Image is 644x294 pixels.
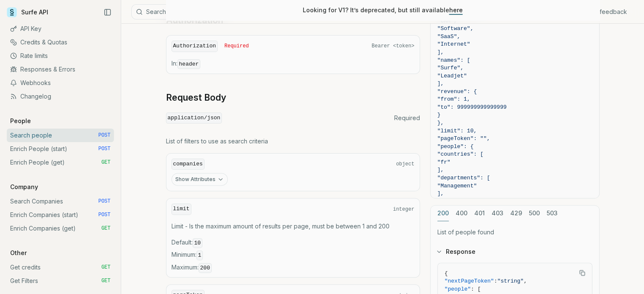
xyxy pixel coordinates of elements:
[437,175,490,181] span: "departments": [
[437,159,451,165] span: "fr"
[437,228,592,236] p: List of people found
[196,250,203,260] code: 1
[529,206,540,221] button: 500
[497,278,523,284] span: "string"
[101,159,111,166] span: GET
[193,238,203,248] code: 10
[494,278,498,284] span: :
[456,206,467,221] button: 400
[177,59,201,69] code: header
[396,161,414,168] span: object
[437,167,444,173] span: ],
[7,142,114,156] a: Enrich People (start) POST
[492,206,503,221] button: 403
[437,143,474,150] span: "people": {
[7,183,41,191] p: Company
[7,129,114,142] a: Search people POST
[101,264,111,271] span: GET
[131,4,343,19] button: SearchCtrlK
[224,43,249,49] span: Required
[394,114,420,122] span: Required
[372,43,415,49] span: Bearer <token>
[171,203,191,215] code: limit
[166,137,420,146] p: List of filters to use as search criteria
[445,270,448,277] span: {
[437,18,457,24] span: "CRM",
[576,267,589,279] button: Copy Text
[7,36,114,49] a: Credits & Quotas
[171,222,415,231] p: Limit - Is the maximum amount of results per page, must be between 1 and 200
[7,117,34,125] p: People
[437,135,490,142] span: "pageToken": "",
[7,208,114,222] a: Enrich Companies (start) POST
[437,65,464,71] span: "Surfe",
[303,6,463,14] p: Looking for V1? It’s deprecated, but still available
[524,278,527,284] span: ,
[7,63,114,76] a: Responses & Errors
[7,195,114,208] a: Search Companies POST
[98,212,111,218] span: POST
[393,206,414,213] span: integer
[7,249,30,257] p: Other
[437,80,444,87] span: ],
[171,263,415,272] span: Maximum :
[7,49,114,63] a: Rate limits
[431,241,599,263] button: Response
[445,286,471,292] span: "people"
[437,57,470,63] span: "names": [
[437,25,474,32] span: "Software",
[171,159,205,170] code: companies
[437,120,444,126] span: },
[101,6,114,19] button: Collapse Sidebar
[171,41,218,52] code: Authorization
[437,96,470,102] span: "from": 1,
[471,286,481,292] span: : [
[171,250,415,260] span: Minimum :
[437,183,477,189] span: "Management"
[585,8,627,16] a: Give feedback
[437,112,441,118] span: }
[7,261,114,274] a: Get credits GET
[171,59,415,69] p: In:
[171,173,228,186] button: Show Attributes
[437,49,444,55] span: ],
[98,132,111,139] span: POST
[7,222,114,235] a: Enrich Companies (get) GET
[437,33,461,40] span: "SaaS",
[98,146,111,152] span: POST
[510,206,522,221] button: 429
[449,6,463,14] a: here
[437,88,477,95] span: "revenue": {
[474,206,485,221] button: 401
[437,190,444,197] span: ],
[199,263,212,273] code: 200
[7,22,114,36] a: API Key
[7,274,114,288] a: Get Filters GET
[437,41,470,47] span: "Internet"
[7,6,48,19] a: Surfe API
[166,92,226,104] a: Request Body
[101,225,111,232] span: GET
[171,238,415,247] span: Default :
[437,151,484,157] span: "countries": [
[166,113,222,124] code: application/json
[7,156,114,169] a: Enrich People (get) GET
[437,104,507,110] span: "to": 999999999999999
[98,198,111,205] span: POST
[445,278,494,284] span: "nextPageToken"
[101,278,111,284] span: GET
[547,206,558,221] button: 503
[7,90,114,103] a: Changelog
[437,73,467,79] span: "Leadjet"
[7,76,114,90] a: Webhooks
[437,128,477,134] span: "limit": 10,
[437,206,449,221] button: 200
